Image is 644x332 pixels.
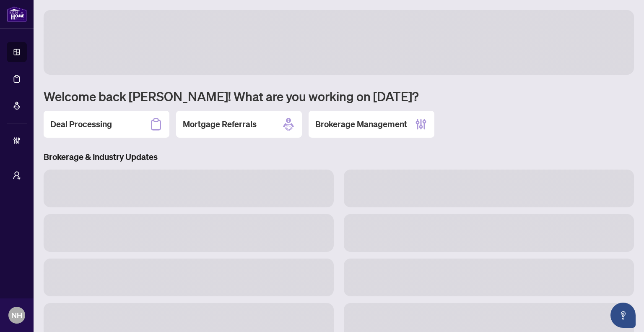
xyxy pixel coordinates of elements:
[183,118,257,130] h2: Mortgage Referrals
[7,6,27,22] img: logo
[44,151,634,163] h3: Brokerage & Industry Updates
[11,309,22,321] span: NH
[44,88,634,104] h1: Welcome back [PERSON_NAME]! What are you working on [DATE]?
[610,303,636,328] button: Open asap
[50,118,112,130] h2: Deal Processing
[13,171,21,180] span: user-switch
[315,118,407,130] h2: Brokerage Management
